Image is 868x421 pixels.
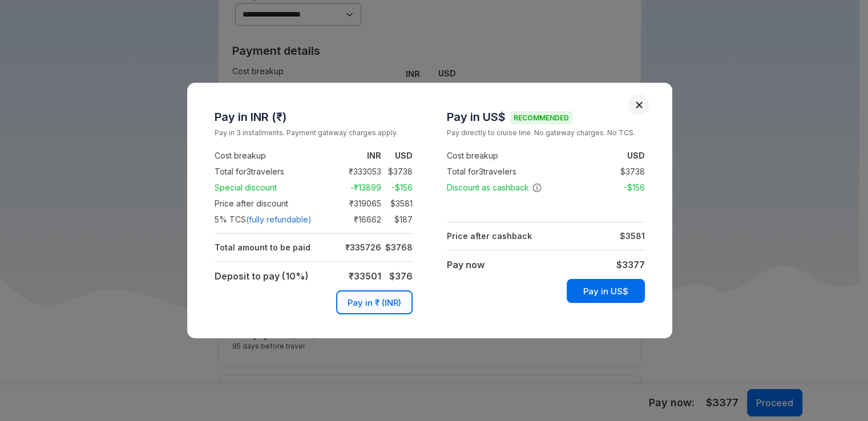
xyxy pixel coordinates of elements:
[510,111,572,124] span: Recommended
[381,165,413,179] td: $ 3738
[616,259,645,270] strong: $ 3377
[447,127,645,139] small: Pay directly to cruise line. No gateway charges. No TCS.
[395,151,413,160] strong: USD
[447,164,566,180] td: Total for 3 travelers
[613,181,645,195] td: -$ 156
[215,148,333,164] td: Cost breakup
[381,181,413,195] td: -$ 156
[333,181,381,195] td: -₹ 13899
[246,214,312,225] span: (fully refundable)
[447,110,645,124] h3: Pay in US$
[215,270,309,282] strong: Deposit to pay (10%)
[447,259,485,270] strong: Pay now
[385,242,413,252] strong: $ 3768
[215,164,333,180] td: Total for 3 travelers
[215,212,333,228] td: 5 % TCS
[447,148,566,164] td: Cost breakup
[333,197,381,211] td: ₹ 319065
[635,101,643,109] button: Close
[613,165,645,179] td: $ 3738
[620,231,645,241] strong: $ 3581
[215,180,333,196] td: Special discount
[333,213,381,226] td: ₹ 16662
[215,110,413,124] h3: Pay in INR (₹)
[447,231,532,241] strong: Price after cashback
[215,196,333,212] td: Price after discount
[447,182,542,193] span: Discount as cashback
[333,165,381,179] td: ₹ 333053
[215,242,310,252] strong: Total amount to be paid
[389,270,413,282] strong: $ 376
[381,197,413,211] td: $ 3581
[336,290,413,314] button: Pay in ₹ (INR)
[345,242,381,252] strong: ₹ 335726
[215,127,413,139] small: Pay in 3 installments. Payment gateway charges apply.
[567,279,645,303] button: Pay in US$
[627,151,645,160] strong: USD
[349,270,381,282] strong: ₹ 33501
[381,213,413,226] td: $ 187
[367,151,381,160] strong: INR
